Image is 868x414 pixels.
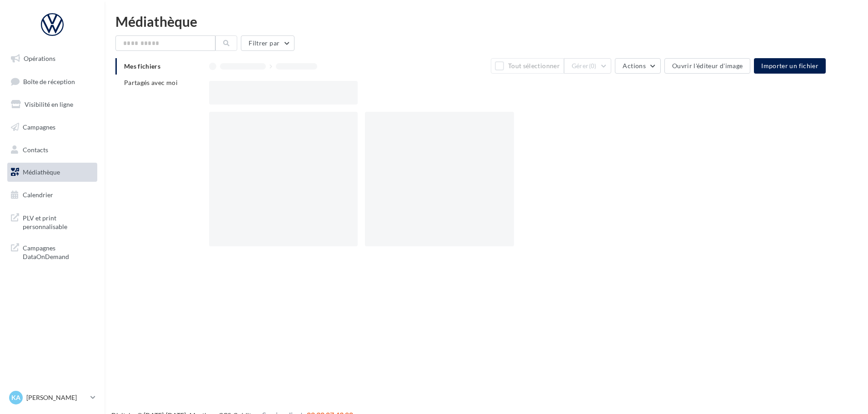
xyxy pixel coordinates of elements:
[589,62,597,70] span: (0)
[5,185,99,205] a: Calendrier
[5,140,99,160] a: Contacts
[23,191,53,199] span: Calendrier
[5,118,99,137] a: Campagnes
[5,208,99,235] a: PLV et print personnalisable
[5,163,99,182] a: Médiathèque
[23,123,55,131] span: Campagnes
[24,55,55,62] span: Opérations
[115,15,857,28] div: Médiathèque
[564,58,612,74] button: Gérer(0)
[5,72,99,91] a: Boîte de réception
[124,79,178,86] span: Partagés avec moi
[5,49,99,68] a: Opérations
[124,62,160,70] span: Mes fichiers
[761,62,818,70] span: Importer un fichier
[5,238,99,265] a: Campagnes DataOnDemand
[23,77,75,85] span: Boîte de réception
[23,212,94,231] span: PLV et print personnalisable
[23,145,48,153] span: Contacts
[23,242,94,261] span: Campagnes DataOnDemand
[7,389,97,406] a: KA [PERSON_NAME]
[11,393,20,402] span: KA
[26,393,87,402] p: [PERSON_NAME]
[754,58,826,74] button: Importer un fichier
[623,62,645,70] span: Actions
[241,35,294,51] button: Filtrer par
[491,58,564,74] button: Tout sélectionner
[615,58,660,74] button: Actions
[5,95,99,114] a: Visibilité en ligne
[23,168,60,176] span: Médiathèque
[664,58,750,74] button: Ouvrir l'éditeur d'image
[25,100,73,108] span: Visibilité en ligne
